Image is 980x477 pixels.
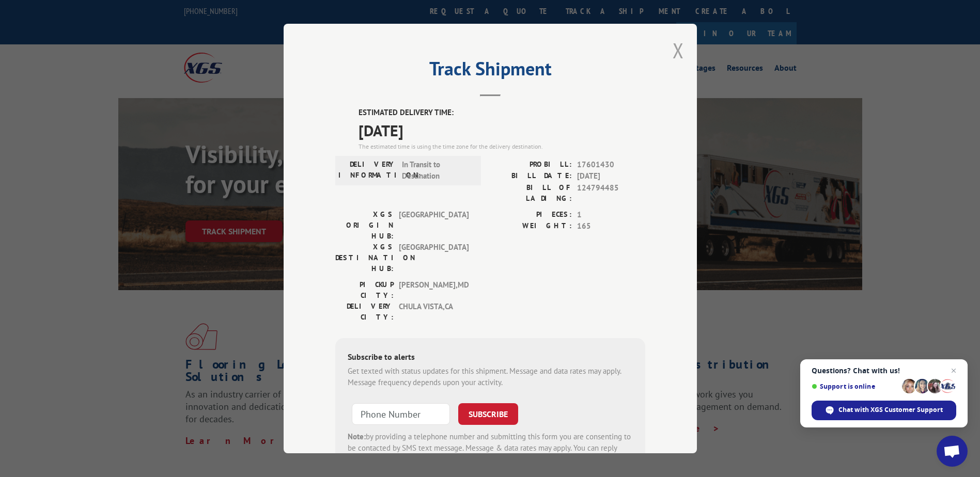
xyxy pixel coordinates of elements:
div: Open chat [937,436,968,467]
span: 124794485 [577,182,645,204]
span: CHULA VISTA , CA [399,301,469,323]
label: BILL DATE: [490,170,572,182]
span: Close chat [947,364,960,377]
label: PICKUP CITY: [335,279,394,301]
label: ESTIMATED DELIVERY TIME: [359,107,645,119]
span: 17601430 [577,159,645,171]
div: by providing a telephone number and submitting this form you are consenting to be contacted by SM... [348,431,633,466]
label: XGS ORIGIN HUB: [335,209,394,242]
span: Questions? Chat with us! [812,367,956,375]
label: DELIVERY CITY: [335,301,394,323]
button: Close modal [673,37,684,64]
input: Phone Number [352,403,450,425]
label: PROBILL: [490,159,572,171]
label: BILL OF LADING: [490,182,572,204]
span: [DATE] [577,170,645,182]
button: SUBSCRIBE [458,403,518,425]
h2: Track Shipment [335,61,645,81]
span: 165 [577,220,645,232]
div: Get texted with status updates for this shipment. Message and data rates may apply. Message frequ... [348,365,633,389]
div: The estimated time is using the time zone for the delivery destination. [359,142,645,151]
label: DELIVERY INFORMATION: [338,159,397,182]
label: PIECES: [490,209,572,221]
div: Subscribe to alerts [348,351,633,365]
div: Chat with XGS Customer Support [812,401,956,420]
span: [GEOGRAPHIC_DATA] [399,242,469,274]
span: Support is online [812,383,898,390]
span: In Transit to Destination [402,159,472,182]
span: [DATE] [359,119,645,142]
label: XGS DESTINATION HUB: [335,242,394,274]
span: [PERSON_NAME] , MD [399,279,469,301]
span: [GEOGRAPHIC_DATA] [399,209,469,242]
label: WEIGHT: [490,220,572,232]
strong: Note: [348,432,366,441]
span: 1 [577,209,645,221]
span: Chat with XGS Customer Support [838,405,943,415]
